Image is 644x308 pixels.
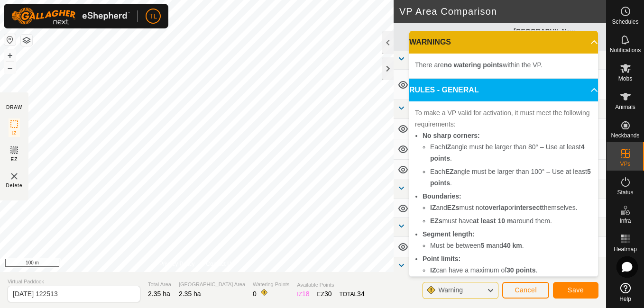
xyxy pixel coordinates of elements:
[159,260,195,268] a: Privacy Policy
[253,281,289,289] span: Watering Points
[415,109,590,128] span: To make a VP valid for activation, it must meet the following requirements:
[324,290,332,298] span: 30
[444,61,503,69] b: no watering points
[620,161,630,167] span: VPs
[4,50,16,61] button: +
[506,266,535,274] b: 30 points
[423,132,480,139] b: No sharp corners:
[297,281,364,289] span: Available Points
[430,202,592,213] li: and must not or themselves.
[611,133,639,138] span: Neckbands
[399,6,606,17] h2: VP Area Comparison
[423,192,461,200] b: Boundaries:
[485,204,508,211] b: overlap
[179,290,201,298] span: 2.35 ha
[8,278,140,286] span: Virtual Paddock
[149,11,157,21] span: TL
[502,282,549,299] button: Cancel
[430,143,585,162] b: 4 points
[445,143,451,151] b: IZ
[461,23,510,51] th: Mob
[619,218,631,224] span: Infra
[430,264,592,276] li: can have a maximum of .
[447,204,460,211] b: EZs
[612,19,638,25] span: Schedules
[297,289,309,299] div: IZ
[6,182,23,189] span: Delete
[409,54,598,78] p-accordion-content: WARNINGS
[614,246,637,252] span: Heatmap
[430,166,592,189] li: Each angle must be larger than 100° – Use at least .
[430,141,592,164] li: Each angle must be larger than 80° – Use at least .
[430,215,592,226] li: must have around them.
[409,84,479,96] span: RULES - GENERAL
[340,289,365,299] div: TOTAL
[206,260,234,268] a: Contact Us
[558,23,606,51] th: New Allocation
[414,23,462,51] th: VP
[430,204,436,211] b: IZ
[4,62,16,73] button: –
[148,290,170,298] span: 2.35 ha
[503,242,522,249] b: 40 km
[510,23,558,51] th: [GEOGRAPHIC_DATA] Area
[615,104,635,110] span: Animals
[430,240,592,251] li: Must be between and .
[515,286,537,294] span: Cancel
[409,31,598,54] p-accordion-header: WARNINGS
[302,290,310,298] span: 18
[481,242,492,249] b: 5 m
[253,290,257,298] span: 0
[6,104,22,111] div: DRAW
[409,36,451,48] span: WARNINGS
[11,8,130,25] img: Gallagher Logo
[473,217,513,225] b: at least 10 m
[423,230,475,238] b: Segment length:
[415,61,543,69] span: There are within the VP.
[179,281,245,289] span: [GEOGRAPHIC_DATA] Area
[438,286,463,294] span: Warning
[21,35,32,46] button: Map Layers
[409,79,598,101] p-accordion-header: RULES - GENERAL
[430,168,591,187] b: 5 points
[430,217,442,225] b: EZs
[317,289,332,299] div: EZ
[445,168,454,175] b: EZ
[618,76,632,82] span: Mobs
[9,171,20,182] img: VP
[514,204,542,211] b: intersect
[607,279,644,306] a: Help
[12,130,17,137] span: IZ
[553,282,598,299] button: Save
[148,281,171,289] span: Total Area
[357,290,365,298] span: 34
[568,286,584,294] span: Save
[4,34,16,45] button: Reset Map
[11,156,18,163] span: EZ
[423,255,460,263] b: Point limits:
[619,296,631,302] span: Help
[430,266,436,274] b: IZ
[610,47,641,53] span: Notifications
[617,190,633,195] span: Status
